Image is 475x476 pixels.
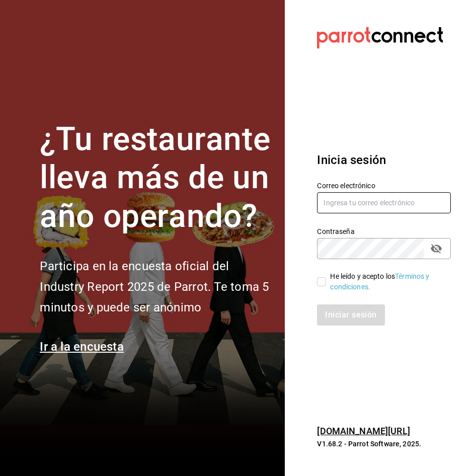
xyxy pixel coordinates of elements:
h2: Participa en la encuesta oficial del Industry Report 2025 de Parrot. Te toma 5 minutos y puede se... [40,256,273,318]
a: Ir a la encuesta [40,340,124,354]
label: Contraseña [317,227,451,234]
a: Términos y condiciones. [330,272,429,291]
button: passwordField [428,240,445,257]
input: Ingresa tu correo electrónico [317,192,451,213]
div: He leído y acepto los [330,271,443,292]
p: V1.68.2 - Parrot Software, 2025. [317,439,451,449]
h3: Inicia sesión [317,151,451,169]
label: Correo electrónico [317,182,451,189]
a: [DOMAIN_NAME][URL] [317,426,410,436]
h1: ¿Tu restaurante lleva más de un año operando? [40,120,273,236]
